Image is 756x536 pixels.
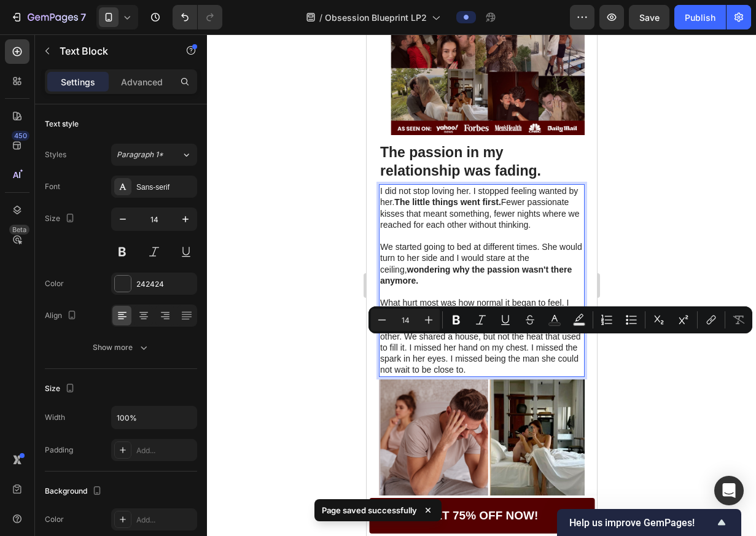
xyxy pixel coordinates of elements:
button: Paragraph 1* [111,144,197,166]
img: gempages_583147618545173105-588cf368-8782-41e0-a64c-9f145e67d0e1.png [12,345,218,472]
strong: wondering why the passion wasn't there anymore. [14,230,205,251]
span: Save [639,12,660,23]
button: 7 [5,5,92,29]
button: Save [629,5,669,29]
iframe: Design area [367,34,597,536]
p: The passion in my relationship was fading. [14,109,217,146]
div: Width [45,412,65,423]
p: Text Block [60,44,164,58]
div: Font [45,181,60,192]
div: Align [45,308,79,324]
div: Sans-serif [136,182,194,193]
p: What hurt most was how normal it began to feel. I hesitated to initiate because I was tired of be... [14,263,217,341]
div: Beta [9,225,29,235]
span: / [319,11,322,24]
div: Color [45,278,64,289]
div: 450 [12,131,29,141]
div: Styles [45,149,66,160]
div: Rich Text Editor. Editing area: main [12,108,218,147]
div: Publish [685,11,715,24]
span: Help us improve GemPages! [569,517,714,529]
div: Size [45,211,77,227]
div: Undo/Redo [173,5,222,29]
div: Rich Text Editor. Editing area: main [12,150,218,342]
div: 242424 [136,279,194,290]
button: Publish [674,5,726,29]
p: Settings [61,76,95,88]
p: I did not stop loving her. I stopped feeling wanted by her. Fewer passionate kisses that meant so... [14,151,217,196]
span: Obsession Blueprint LP2 [325,11,427,24]
div: Show more [93,341,150,354]
div: Padding [45,445,73,456]
button: Show survey - Help us improve GemPages! [569,515,729,530]
p: Page saved successfully [322,504,417,516]
div: Add... [136,445,194,456]
div: Text style [45,118,79,130]
strong: The little things went first. [28,163,134,173]
div: Add... [136,515,194,526]
p: Advanced [121,76,163,88]
input: Auto [112,406,197,429]
div: Background [45,483,104,500]
p: We started going to bed at different times. She would turn to her side and I would stare at the c... [14,207,217,252]
button: Show more [45,336,197,359]
div: Open Intercom Messenger [714,476,744,505]
div: Color [45,514,64,525]
p: 7 [80,10,86,25]
div: Size [45,381,77,397]
div: Editor contextual toolbar [368,306,752,333]
span: Paragraph 1* [117,149,163,160]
